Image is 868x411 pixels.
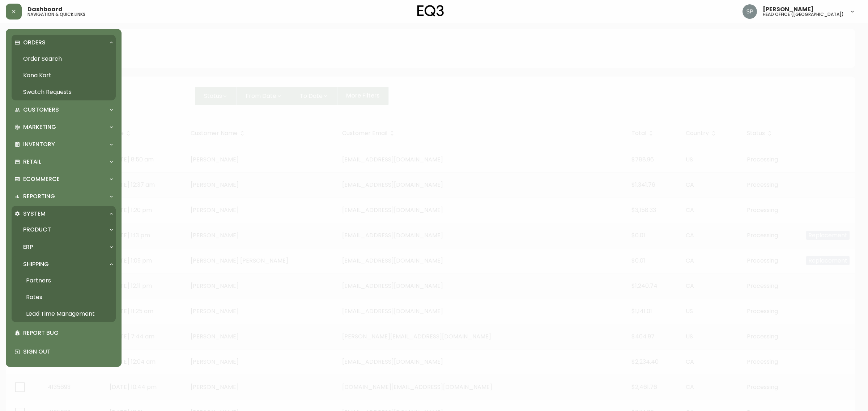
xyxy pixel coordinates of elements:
div: Orders [12,35,116,51]
div: Product [12,222,116,238]
a: Rates [12,289,116,306]
img: 0cb179e7bf3690758a1aaa5f0aafa0b4 [743,4,757,19]
h5: navigation & quick links [27,12,85,17]
p: ERP [23,243,33,251]
p: Orders [23,39,46,47]
div: Inventory [12,137,116,152]
span: Dashboard [27,7,63,12]
p: Retail [23,158,41,166]
p: Shipping [23,260,49,268]
div: Report Bug [12,324,116,342]
h5: head office ([GEOGRAPHIC_DATA]) [763,12,844,17]
p: Ecommerce [23,175,60,183]
p: Sign Out [23,348,113,356]
div: System [12,206,116,222]
img: logo [417,5,444,17]
p: Inventory [23,140,55,148]
div: Retail [12,154,116,170]
p: Product [23,226,51,234]
a: Lead Time Management [12,306,116,322]
p: System [23,210,46,218]
a: Order Search [12,51,116,67]
a: Swatch Requests [12,84,116,100]
p: Customers [23,106,59,114]
p: Reporting [23,192,55,200]
a: Kona Kart [12,67,116,84]
div: Customers [12,102,116,118]
div: Sign Out [12,342,116,361]
div: Reporting [12,189,116,204]
div: ERP [12,239,116,255]
span: [PERSON_NAME] [763,7,814,12]
a: Partners [12,272,116,289]
div: Shipping [12,256,116,272]
div: Ecommerce [12,171,116,187]
p: Report Bug [23,329,113,337]
div: Marketing [12,119,116,135]
p: Marketing [23,123,56,131]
